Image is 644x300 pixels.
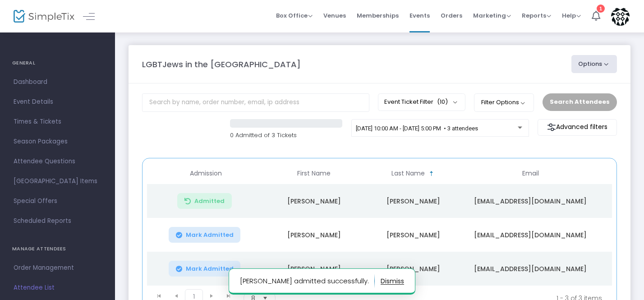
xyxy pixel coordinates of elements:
h4: GENERAL [12,54,103,72]
span: Scheduled Reports [14,215,101,227]
span: [DATE] 10:00 AM - [DATE] 5:00 PM • 3 attendees [356,125,478,132]
span: Orders [441,4,462,27]
p: 0 Admitted of 3 Tickets [230,131,342,140]
span: Order Management [14,262,101,274]
m-button: Advanced filters [538,119,617,136]
span: Attendee List [14,282,101,294]
button: Admitted [177,193,232,209]
span: Marketing [473,11,511,20]
span: Mark Admitted [186,231,234,239]
td: [PERSON_NAME] [264,218,363,252]
button: Mark Admitted [169,227,241,243]
div: Data table [147,163,612,286]
button: Mark Admitted [169,261,241,277]
span: Help [562,11,581,20]
m-panel-title: LGBTJews in the [GEOGRAPHIC_DATA] [142,58,301,70]
button: Options [571,55,617,73]
span: Reports [522,11,551,20]
span: Last Name [391,170,425,177]
td: [PERSON_NAME] [363,218,463,252]
button: Filter Options [474,93,534,111]
span: Attendee Questions [14,156,101,167]
span: [GEOGRAPHIC_DATA] Items [14,175,101,187]
span: Season Packages [14,136,101,148]
span: Dashboard [14,76,101,88]
span: Event Details [14,96,101,108]
span: Email [522,170,539,177]
span: Memberships [357,4,399,27]
td: [PERSON_NAME] [363,252,463,286]
span: Admission [190,170,222,177]
span: Venues [323,4,346,27]
span: First Name [297,170,331,177]
td: [EMAIL_ADDRESS][DOMAIN_NAME] [463,184,598,218]
span: Special Offers [14,195,101,207]
img: filter [547,123,556,132]
span: Events [409,4,430,27]
td: [EMAIL_ADDRESS][DOMAIN_NAME] [463,218,598,252]
button: Event Ticket Filter(10) [378,93,465,111]
td: [PERSON_NAME] [363,184,463,218]
div: 1 [597,5,605,13]
h4: MANAGE ATTENDEES [12,240,103,258]
span: Box Office [276,11,313,20]
td: [EMAIL_ADDRESS][DOMAIN_NAME] [463,252,598,286]
span: (10) [437,98,448,106]
span: Times & Tickets [14,116,101,128]
td: [PERSON_NAME] [264,252,363,286]
span: Sortable [428,170,435,177]
span: Mark Admitted [186,265,234,272]
p: [PERSON_NAME] admitted successfully. [240,274,375,288]
span: Admitted [194,198,225,205]
input: Search by name, order number, email, ip address [142,93,369,112]
td: [PERSON_NAME] [264,184,363,218]
button: dismiss [381,274,404,288]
